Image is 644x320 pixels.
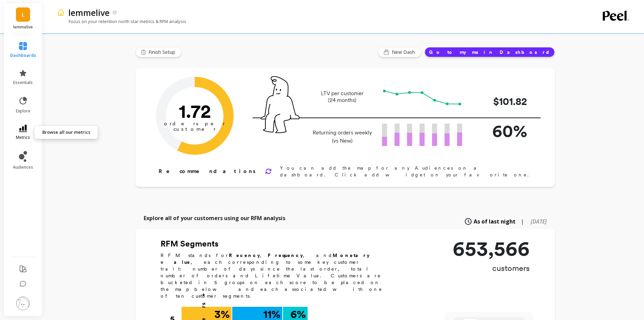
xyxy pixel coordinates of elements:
p: RFM stands for , , and , each corresponding to some key customer trait: number of days since the ... [161,252,390,299]
p: 3 % [214,309,230,320]
button: Finish Setup [136,47,182,57]
img: pal seatted on line [261,76,300,133]
span: [DATE] [531,218,547,225]
button: New Dash [378,47,421,57]
p: lemmelive [11,24,35,30]
span: L [22,11,24,19]
p: Recommendations [159,167,257,175]
span: New Dash [392,49,417,56]
p: 6 % [290,309,306,320]
span: As of last night [474,217,516,226]
span: audiences [13,165,33,170]
h2: RFM Segments [161,238,390,249]
p: Explore all of your customers using our RFM analysis [144,214,285,222]
span: | [521,217,524,226]
span: metrics [16,135,30,140]
p: 60% [473,118,527,144]
b: Frequency [268,253,303,258]
span: dashboards [10,53,36,58]
p: You can add the map for any Audiences on a dashboard. Click add widget on your favorite one. [280,165,533,178]
p: Returning orders weekly (vs New) [311,129,374,145]
tspan: customer [173,126,216,132]
p: $101.82 [473,94,527,109]
p: lemmelive [68,7,110,18]
p: 653,566 [453,238,530,259]
p: 11 % [263,309,280,320]
p: Focus on your retention north star metrics & RFM analysis [57,18,186,24]
b: Recency [229,253,260,258]
text: 1.72 [178,100,211,122]
img: header icon [57,8,65,17]
tspan: orders per [164,121,225,127]
p: customers [453,263,530,274]
span: essentials [13,80,33,85]
span: Finish Setup [148,49,177,56]
img: profile picture [16,297,30,310]
button: Go to my main Dashboard [425,47,555,57]
span: explore [16,108,30,114]
p: LTV per customer (24 months) [311,90,374,104]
